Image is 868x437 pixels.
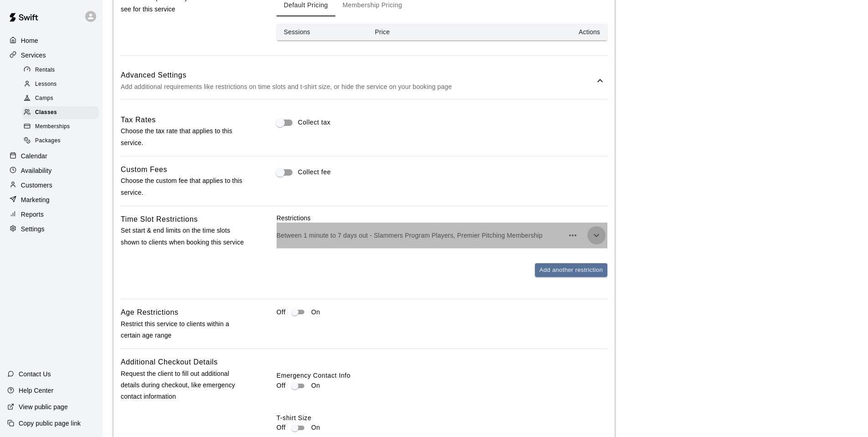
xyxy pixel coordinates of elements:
[21,151,47,161] p: Calendar
[35,136,61,146] span: Packages
[298,118,331,127] span: Collect tax
[22,77,103,91] a: Lessons
[121,125,247,148] p: Choose the tax rate that applies to this service.
[121,213,198,225] h6: Time Slot Restrictions
[277,423,286,432] p: Off
[277,231,564,240] p: Between 1 minute to 7 days out - Slammers Program Players, Premier Pitching Membership
[22,64,99,77] div: Rentals
[35,66,55,75] span: Rentals
[35,108,57,117] span: Classes
[277,24,368,41] th: Sessions
[121,114,156,126] h6: Tax Rates
[7,208,95,221] a: Reports
[19,386,53,395] p: Help Center
[21,36,38,45] p: Home
[121,318,247,341] p: Restrict this service to clients within a certain age range
[277,413,607,422] label: T-shirt Size
[35,80,57,89] span: Lessons
[311,423,320,432] p: On
[7,178,95,192] a: Customers
[21,210,44,219] p: Reports
[22,106,99,119] div: Classes
[535,263,607,277] button: Add another restriction
[21,195,50,204] p: Marketing
[121,81,595,93] p: Add additional requirements like restrictions on time slots and t-shirt size, or hide the service...
[7,34,95,47] a: Home
[19,369,51,379] p: Contact Us
[368,24,459,41] th: Price
[311,307,320,317] p: On
[22,92,103,106] a: Camps
[459,24,607,41] th: Actions
[277,371,607,380] label: Emergency Contact Info
[121,164,167,176] h6: Custom Fees
[121,225,247,248] p: Set start & end limits on the time slots shown to clients when booking this service
[22,78,99,91] div: Lessons
[19,402,68,411] p: View public page
[7,164,95,177] a: Availability
[22,120,103,134] a: Memberships
[22,106,103,120] a: Classes
[19,419,81,428] p: Copy public page link
[21,224,45,234] p: Settings
[21,181,52,190] p: Customers
[21,51,46,60] p: Services
[121,69,595,81] h6: Advanced Settings
[277,223,607,248] div: Between 1 minute to 7 days out - Slammers Program Players, Premier Pitching Membership
[22,63,103,77] a: Rentals
[277,213,607,223] p: Restrictions
[7,193,95,207] a: Marketing
[121,356,218,368] h6: Additional Checkout Details
[121,307,179,318] h6: Age Restrictions
[7,222,95,236] a: Settings
[22,92,99,105] div: Camps
[311,381,320,390] p: On
[35,122,70,131] span: Memberships
[277,381,286,390] p: Off
[298,167,331,177] span: Collect fee
[22,120,99,133] div: Memberships
[121,63,607,99] div: Advanced SettingsAdd additional requirements like restrictions on time slots and t-shirt size, or...
[21,166,52,175] p: Availability
[22,135,99,147] div: Packages
[22,134,103,148] a: Packages
[277,307,286,317] p: Off
[121,368,247,403] p: Request the client to fill out additional details during checkout, like emergency contact informa...
[35,94,53,103] span: Camps
[121,175,247,198] p: Choose the custom fee that applies to this service.
[7,149,95,163] a: Calendar
[7,48,95,62] a: Services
